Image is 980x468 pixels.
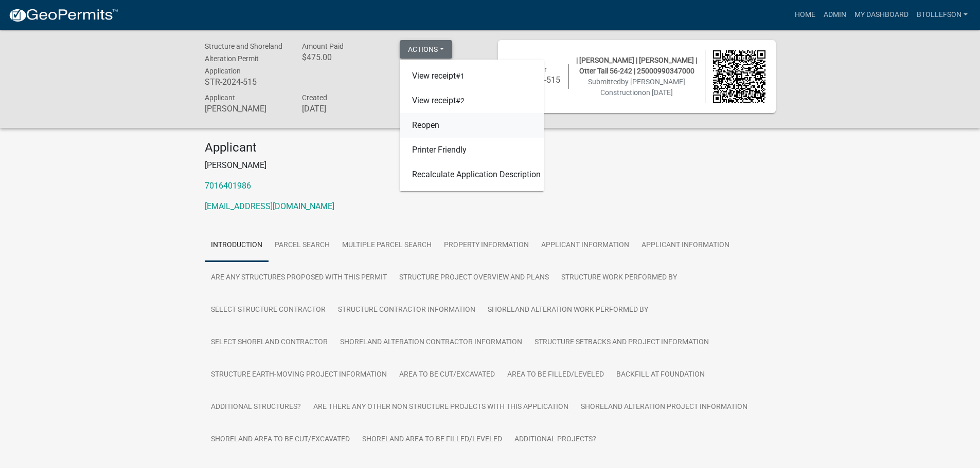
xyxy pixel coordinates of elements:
a: Structure Contractor Information [332,294,482,327]
a: Home [791,5,819,25]
a: Admin [819,5,850,25]
span: Amount Paid [302,42,344,50]
a: Additional Structures? [205,391,307,424]
a: Recalculate Application Description [400,162,544,187]
h4: Applicant [205,140,776,155]
a: 7016401986 [205,181,251,191]
a: Additional Projects? [508,423,602,456]
h6: [DATE] [302,104,384,114]
a: Shoreland Area to be Filled/Leveled [356,423,508,456]
a: Shoreland Area to be Cut/Excavated [205,423,356,456]
div: Actions [400,60,544,191]
a: Structure Setbacks and project information [528,326,715,359]
a: Parcel search [269,229,336,262]
span: Structure and Shoreland Alteration Permit Application [205,42,282,75]
a: Shoreland Alteration Project Information [575,391,754,424]
button: Actions [400,40,452,59]
a: btollefson [913,5,972,25]
h6: [PERSON_NAME] [205,104,287,114]
a: [EMAIL_ADDRESS][DOMAIN_NAME] [205,201,334,211]
a: Area to be Filled/Leveled [501,359,610,391]
a: Area to be Cut/Excavated [393,359,501,391]
a: My Dashboard [850,5,913,25]
a: View receipt#1 [400,64,544,88]
a: Applicant Information [535,229,635,262]
a: Are there any other non structure projects with this application [307,391,575,424]
a: Shoreland Alteration Contractor Information [334,326,528,359]
a: Shoreland Alteration Work Performed By [482,294,654,327]
a: Are any Structures Proposed with this Permit [205,261,393,294]
a: Backfill at foundation [610,359,711,391]
a: Select Structure Contractor [205,294,332,327]
a: Structure Project Overview and Plans [393,261,555,294]
h6: $475.00 [302,52,384,62]
h6: STR-2024-515 [205,77,287,87]
a: Multiple Parcel Search [336,229,438,262]
span: | [PERSON_NAME] | [PERSON_NAME] | Otter Tail 56-242 | 25000990347000 [576,56,697,75]
span: by [PERSON_NAME] Construction [600,78,685,97]
a: View receipt#2 [400,88,544,113]
span: #1 [456,72,465,80]
a: Introduction [205,229,269,262]
a: Property Information [438,229,535,262]
p: [PERSON_NAME] [205,159,776,172]
span: Created [302,93,327,102]
span: Applicant [205,93,235,102]
span: #2 [456,97,465,104]
span: Submitted on [DATE] [588,78,685,97]
a: Printer Friendly [400,138,544,162]
a: Structure Earth-Moving Project Information [205,359,393,391]
a: Select Shoreland Contractor [205,326,334,359]
a: Reopen [400,113,544,138]
img: QR code [713,50,765,103]
a: Applicant Information [635,229,736,262]
a: Structure Work Performed By [555,261,683,294]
